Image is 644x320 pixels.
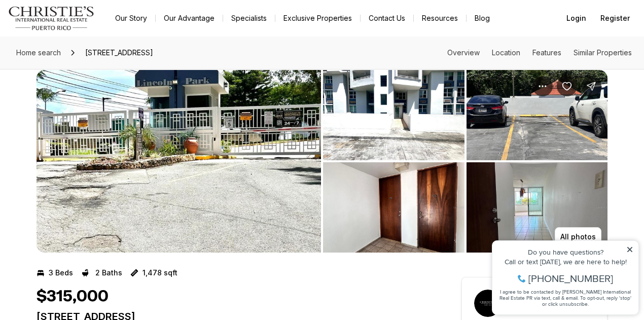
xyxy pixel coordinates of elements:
button: Share Property: 8 833 RD #7G [581,76,601,96]
a: Exclusive Properties [275,11,360,25]
button: Contact Us [361,11,413,25]
h1: $315,000 [37,287,109,306]
button: View image gallery [467,70,608,160]
button: View image gallery [323,162,464,253]
button: Save Property: 8 833 RD #7G [557,76,577,96]
p: 3 Beds [49,269,73,277]
span: I agree to be contacted by [PERSON_NAME] International Real Estate PR via text, call & email. To ... [13,62,145,82]
div: Do you have questions? [11,23,147,30]
nav: Page section menu [447,49,632,57]
button: Login [560,8,592,28]
span: Register [600,14,630,22]
div: Call or text [DATE], we are here to help! [11,32,147,40]
li: 1 of 10 [37,70,321,253]
img: logo [8,6,95,30]
button: Register [594,8,636,28]
a: Skip to: Features [532,48,561,57]
button: View image gallery [323,70,464,160]
span: [STREET_ADDRESS] [81,45,157,61]
a: Skip to: Overview [447,48,480,57]
a: Our Story [107,11,155,25]
p: 1,478 sqft [142,269,177,277]
a: Skip to: Location [492,48,520,57]
a: Home search [12,45,65,61]
span: Home search [16,48,61,57]
span: [PHONE_NUMBER] [42,48,126,58]
a: Blog [467,11,498,25]
button: Property options [532,76,553,96]
li: 2 of 10 [323,70,607,253]
span: Login [566,14,586,22]
a: Specialists [223,11,275,25]
a: Skip to: Similar Properties [574,48,632,57]
button: View image gallery [37,70,321,253]
a: Our Advantage [156,11,223,25]
button: View image gallery [467,162,608,253]
p: 2 Baths [95,269,122,277]
a: Resources [414,11,466,25]
div: Listing Photos [37,70,607,253]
